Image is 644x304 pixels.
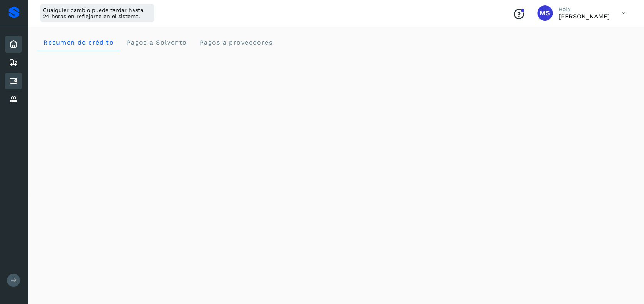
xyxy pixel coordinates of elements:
span: Pagos a Solvento [126,39,187,46]
span: Pagos a proveedores [199,39,272,46]
span: Resumen de crédito [43,39,114,46]
div: Cualquier cambio puede tardar hasta 24 horas en reflejarse en el sistema. [40,4,154,22]
p: Mariana Salazar [559,13,610,20]
div: Proveedores [5,91,22,108]
p: Hola, [559,6,610,13]
div: Cuentas por pagar [5,73,22,89]
div: Inicio [5,36,22,53]
div: Embarques [5,54,22,71]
